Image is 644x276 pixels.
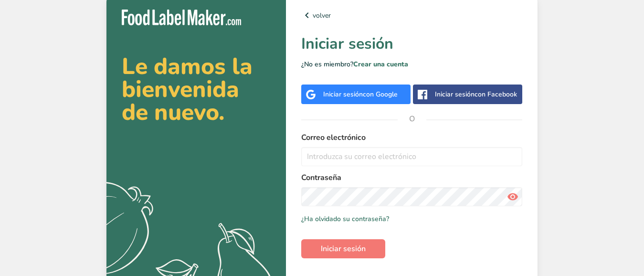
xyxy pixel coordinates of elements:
h1: Iniciar sesión [301,32,522,55]
label: Correo electrónico [301,132,522,143]
div: Iniciar sesión [435,89,517,99]
span: Iniciar sesión [321,243,366,255]
a: Crear una cuenta [353,60,408,69]
img: Food Label Maker [122,10,241,25]
a: volver [301,10,522,21]
button: Iniciar sesión [301,239,385,258]
div: Iniciar sesión [323,89,398,99]
label: Contraseña [301,172,522,183]
p: ¿No es miembro? [301,59,522,69]
span: con Facebook [475,90,517,99]
h2: Le damos la bienvenida de nuevo. [122,55,271,124]
span: con Google [363,90,398,99]
a: ¿Ha olvidado su contraseña? [301,214,389,224]
span: O [398,105,426,133]
input: Introduzca su correo electrónico [301,147,522,166]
